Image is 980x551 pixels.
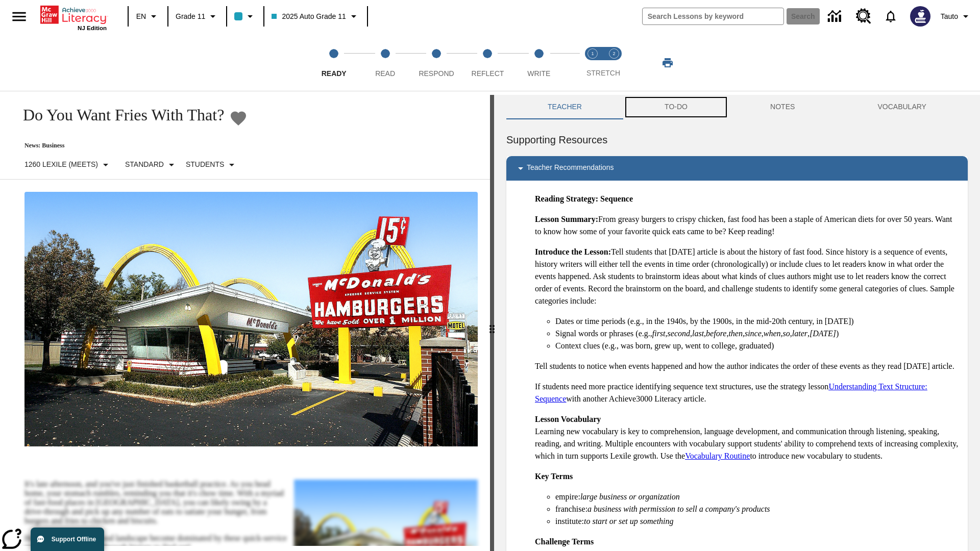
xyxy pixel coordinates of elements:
[132,7,164,26] button: Language: EN, Select a language
[355,35,414,91] button: Read step 2 of 5
[586,69,620,77] span: STRETCH
[230,7,260,26] button: Class color is light blue. Change class color
[555,503,960,515] li: franchise:
[600,194,633,203] strong: Sequence
[78,25,107,31] span: NJ Edition
[375,69,395,78] span: Read
[506,132,968,148] h6: Supporting Resources
[728,329,743,338] em: then
[24,192,478,447] img: One of the first McDonald's stores, with the iconic red sign and golden arches.
[623,95,729,119] button: TO-DO
[555,515,960,528] li: institute:
[836,95,968,119] button: VOCABULARY
[584,517,674,525] em: to start or set up something
[407,35,466,91] button: Respond step 3 of 5
[555,491,960,503] li: empire:
[877,3,904,30] a: Notifications
[40,4,107,31] div: Home
[580,492,680,501] em: large business or organization
[535,360,960,372] p: Tell students to notice when events happened and how the author indicates the order of these even...
[506,156,968,181] div: Teacher Recommendations
[509,35,569,91] button: Write step 5 of 5
[121,156,182,174] button: Scaffolds, Standard
[764,329,781,338] em: when
[419,69,454,78] span: Respond
[494,95,980,551] div: activity
[822,3,850,31] a: Data Center
[941,11,958,22] span: Tauto
[910,6,930,27] img: Avatar
[706,329,726,338] em: before
[651,54,684,72] button: Print
[322,69,347,78] span: Ready
[587,505,770,513] em: a business with permission to sell a company's products
[692,329,704,338] em: last
[12,106,224,124] h1: Do You Want Fries With That?
[186,159,224,170] p: Students
[810,329,836,338] em: [DATE]
[267,7,363,26] button: Class: 2025 Auto Grade 11, Select your class
[490,95,494,551] div: Press Enter or Spacebar and then press right and left arrow keys to move the slider
[527,162,614,174] p: Teacher Recommendations
[668,329,690,338] em: second
[31,528,104,551] button: Support Offline
[578,35,607,91] button: Stretch Read step 1 of 2
[506,95,968,119] div: Instructional Panel Tabs
[52,536,96,543] span: Support Offline
[643,8,783,24] input: search field
[535,215,598,223] strong: Lesson Summary:
[506,95,623,119] button: Teacher
[555,328,960,340] li: Signal words or phrases (e.g., , , , , , , , , , )
[535,537,594,546] strong: Challenge Terms
[182,156,242,174] button: Select Student
[125,159,164,170] p: Standard
[4,2,34,32] button: Open side menu
[136,11,146,22] span: EN
[535,413,960,462] p: Learning new vocabulary is key to comprehension, language development, and communication through ...
[176,11,205,22] span: Grade 11
[783,329,790,338] em: so
[171,7,223,26] button: Grade: Grade 11, Select a grade
[304,35,363,91] button: Ready step 1 of 5
[535,213,960,238] p: From greasy burgers to crispy chicken, fast food has been a staple of American diets for over 50 ...
[591,51,594,56] text: 1
[729,95,836,119] button: NOTES
[20,156,116,174] button: Select Lexile, 1260 Lexile (Meets)
[527,69,550,78] span: Write
[535,381,960,405] p: If students need more practice identifying sequence text structures, use the strategy lesson with...
[599,35,629,91] button: Stretch Respond step 2 of 2
[535,194,598,203] strong: Reading Strategy:
[612,51,615,56] text: 2
[24,159,98,170] p: 1260 Lexile (Meets)
[555,340,960,352] li: Context clues (e.g., was born, grew up, went to college, graduated)
[535,415,601,423] strong: Lesson Vocabulary
[272,11,346,22] span: 2025 Auto Grade 11
[229,109,248,127] button: Add to Favorites - Do You Want Fries With That?
[458,35,517,91] button: Reflect step 4 of 5
[535,472,573,481] strong: Key Terms
[685,452,750,460] a: Vocabulary Routine
[12,142,248,149] p: News: Business
[850,3,877,30] a: Resource Center, Will open in new tab
[472,69,504,78] span: Reflect
[535,247,611,256] strong: Introduce the Lesson:
[792,329,807,338] em: later
[745,329,762,338] em: since
[937,7,976,26] button: Profile/Settings
[535,382,927,403] a: Understanding Text Structure: Sequence
[555,315,960,328] li: Dates or time periods (e.g., in the 1940s, by the 1900s, in the mid-20th century, in [DATE])
[904,3,937,30] button: Select a new avatar
[652,329,666,338] em: first
[535,246,960,307] p: Tell students that [DATE] article is about the history of fast food. Since history is a sequence ...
